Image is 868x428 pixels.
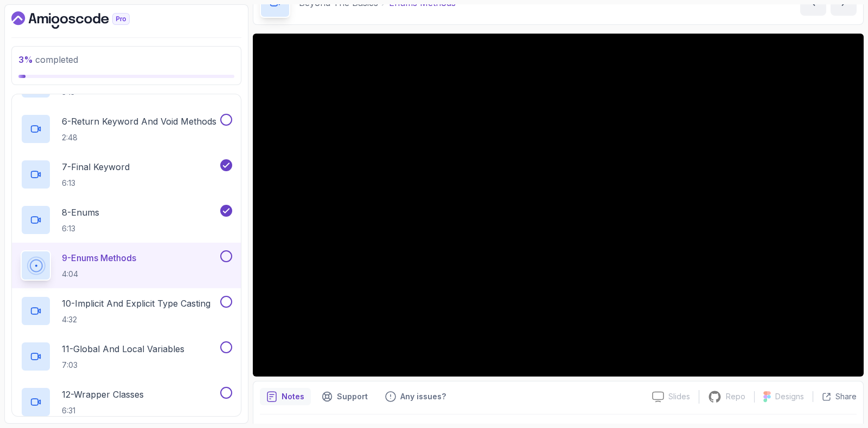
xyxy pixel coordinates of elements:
p: 7:03 [62,360,184,371]
p: 6:31 [62,405,144,416]
p: Support [337,391,368,402]
p: Any issues? [400,391,446,402]
p: 10 - Implicit And Explicit Type Casting [62,297,210,310]
p: Designs [775,391,804,402]
button: notes button [260,388,311,405]
button: 11-Global And Local Variables7:03 [21,341,232,372]
button: 8-Enums6:13 [21,205,232,235]
p: 11 - Global And Local Variables [62,342,184,355]
p: 12 - Wrapper Classes [62,388,144,401]
p: 4:32 [62,314,210,325]
a: Dashboard [11,11,155,29]
p: 7 - Final Keyword [62,160,130,173]
p: Repo [726,391,745,402]
button: Share [813,391,857,402]
p: 9 - Enums Methods [62,251,136,264]
p: 2:48 [62,132,216,143]
button: 10-Implicit And Explicit Type Casting4:32 [21,296,232,326]
p: Slides [668,391,690,402]
span: completed [18,54,78,65]
button: 6-Return Keyword And Void Methods2:48 [21,114,232,144]
p: Notes [282,391,304,402]
button: Feedback button [379,388,452,405]
p: 6 - Return Keyword And Void Methods [62,115,216,128]
button: 12-Wrapper Classes6:31 [21,387,232,417]
button: 9-Enums Methods4:04 [21,250,232,281]
p: 4:04 [62,269,136,280]
p: 6:13 [62,178,130,189]
p: 8 - Enums [62,206,99,219]
iframe: 9 - Enums Methods [253,34,864,377]
p: 6:13 [62,223,99,234]
p: Share [835,391,857,402]
button: 7-Final Keyword6:13 [21,159,232,190]
span: 3 % [18,54,33,65]
button: Support button [315,388,374,405]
